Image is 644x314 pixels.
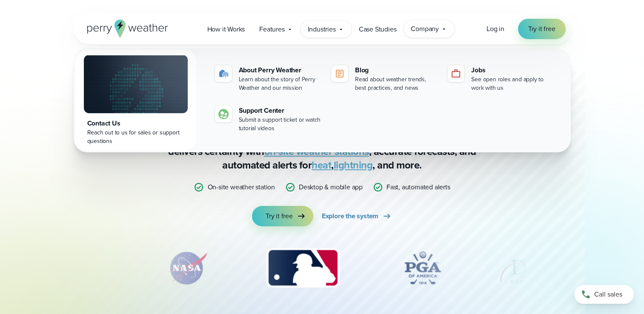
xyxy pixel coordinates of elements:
[334,157,373,173] a: lightning
[258,247,348,289] img: MLB.svg
[352,20,404,38] a: Case Studies
[258,247,348,289] div: 3 of 12
[152,131,492,172] p: Stop relying on weather apps you can’t trust — [PERSON_NAME] Weather delivers certainty with , ac...
[487,24,504,34] a: Log in
[212,62,324,96] a: About Perry Weather Learn about the story of Perry Weather and our mission
[444,62,557,96] a: Jobs See open roles and apply to work with us
[355,65,437,75] div: Blog
[355,75,437,92] div: Read about weather trends, best practices, and news
[328,62,441,96] a: Blog Read about weather trends, best practices, and news
[574,285,634,304] a: Call sales
[594,289,622,300] span: Call sales
[498,247,566,289] img: DPR-Construction.svg
[157,247,217,289] div: 2 of 12
[487,24,504,34] span: Log in
[528,24,555,34] span: Try it free
[200,20,252,38] a: How it Works
[389,247,457,289] div: 4 of 12
[359,24,397,34] span: Case Studies
[212,102,324,136] a: Support Center Submit a support ticket or watch tutorial videos
[518,19,566,39] a: Try it free
[218,109,229,119] img: contact-icon.svg
[308,24,336,34] span: Industries
[266,211,293,221] span: Try it free
[252,206,313,226] a: Try it free
[239,116,321,133] div: Submit a support ticket or watch tutorial videos
[471,75,553,92] div: See open roles and apply to work with us
[116,247,528,294] div: slideshow
[75,50,196,151] a: Contact Us Reach out to us for sales or support questions
[218,69,229,79] img: about-icon.svg
[451,69,461,79] img: jobs-icon-1.svg
[498,247,566,289] div: 5 of 12
[207,182,275,192] p: On-site weather station
[322,211,378,221] span: Explore the system
[207,24,245,34] span: How it Works
[259,24,284,34] span: Features
[239,106,321,116] div: Support Center
[389,247,457,289] img: PGA.svg
[239,75,321,92] div: Learn about the story of Perry Weather and our mission
[299,182,363,192] p: Desktop & mobile app
[411,24,439,34] span: Company
[87,118,184,128] div: Contact Us
[335,69,345,79] img: blog-icon.svg
[157,247,217,289] img: NASA.svg
[239,65,321,75] div: About Perry Weather
[322,206,392,226] a: Explore the system
[471,65,553,75] div: Jobs
[386,182,450,192] p: Fast, automated alerts
[312,157,331,173] a: heat
[87,128,184,146] div: Reach out to us for sales or support questions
